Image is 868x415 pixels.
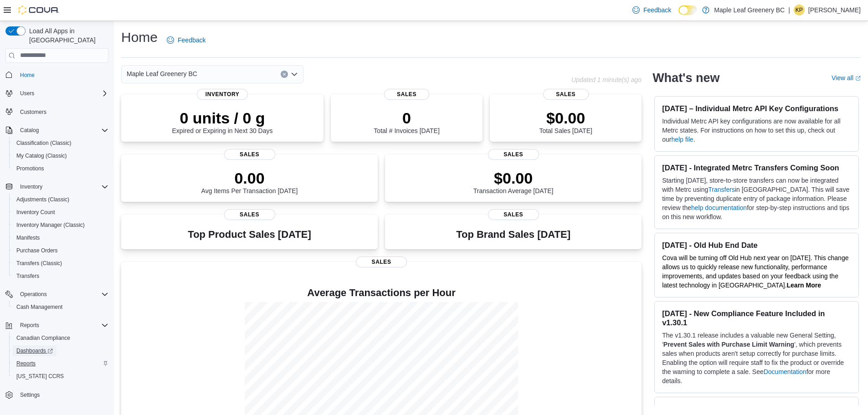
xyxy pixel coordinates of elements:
[9,301,112,313] button: Cash Management
[16,181,108,192] span: Inventory
[16,69,108,81] span: Home
[13,194,73,205] a: Adjustments (Classic)
[13,220,108,231] span: Inventory Manager (Classic)
[13,371,108,382] span: Washington CCRS
[13,258,66,269] a: Transfers (Classic)
[16,139,72,147] span: Classification (Classic)
[855,76,861,81] svg: External link
[16,260,62,267] span: Transfers (Classic)
[127,68,197,79] span: Maple Leaf Greenery BC
[662,117,851,144] p: Individual Metrc API key configurations are now available for all Metrc states. For instructions ...
[629,1,675,19] a: Feedback
[20,391,40,399] span: Settings
[2,288,112,301] button: Operations
[9,162,112,175] button: Promotions
[16,272,39,280] span: Transfers
[13,271,108,282] span: Transfers
[20,291,47,298] span: Operations
[9,219,112,231] button: Inventory Manager (Classic)
[662,309,851,327] h3: [DATE] - New Compliance Feature Included in v1.30.1
[2,180,112,193] button: Inventory
[662,254,848,289] span: Cova will be turning off Old Hub next year on [DATE]. This change allows us to quickly release ne...
[13,333,74,343] a: Canadian Compliance
[714,5,785,15] p: Maple Leaf Greenery BC
[291,71,298,78] button: Open list of options
[16,289,108,300] span: Operations
[13,163,108,174] span: Promotions
[543,89,589,100] span: Sales
[13,163,48,174] a: Promotions
[16,196,69,203] span: Adjustments (Classic)
[16,88,38,99] button: Users
[473,169,554,195] div: Transaction Average [DATE]
[13,138,108,149] span: Classification (Classic)
[678,5,698,15] input: Dark Mode
[16,165,44,172] span: Promotions
[9,206,112,219] button: Inventory Count
[188,229,311,240] h3: Top Product Sales [DATE]
[13,232,43,243] a: Manifests
[13,345,56,356] a: Dashboards
[20,108,46,116] span: Customers
[662,241,851,250] h3: [DATE] - Old Hub End Date
[13,220,88,231] a: Inventory Manager (Classic)
[16,320,43,331] button: Reports
[662,176,851,221] p: Starting [DATE], store-to-store transfers can now be integrated with Metrc using in [GEOGRAPHIC_D...
[16,347,53,354] span: Dashboards
[488,149,539,160] span: Sales
[663,341,794,348] strong: Prevent Sales with Purchase Limit Warning
[13,302,108,313] span: Cash Management
[16,389,108,400] span: Settings
[2,87,112,100] button: Users
[128,287,634,298] h4: Average Transactions per Hour
[9,231,112,244] button: Manifests
[796,5,803,15] span: KP
[662,163,851,172] h3: [DATE] - Integrated Metrc Transfers Coming Soon
[9,344,112,357] a: Dashboards
[172,109,273,134] div: Expired or Expiring in Next 30 Days
[16,334,70,342] span: Canadian Compliance
[764,368,806,375] a: Documentation
[16,360,36,367] span: Reports
[2,68,112,82] button: Home
[13,258,108,269] span: Transfers (Classic)
[26,26,108,45] span: Load All Apps in [GEOGRAPHIC_DATA]
[9,137,112,149] button: Classification (Classic)
[13,207,108,218] span: Inventory Count
[18,5,59,15] img: Cova
[13,371,67,382] a: [US_STATE] CCRS
[2,124,112,137] button: Catalog
[197,89,248,100] span: Inventory
[16,247,58,254] span: Purchase Orders
[13,345,108,356] span: Dashboards
[16,234,40,241] span: Manifests
[2,319,112,332] button: Reports
[13,138,75,149] a: Classification (Classic)
[201,169,298,187] p: 0.00
[16,70,38,81] a: Home
[9,270,112,282] button: Transfers
[121,28,158,46] h1: Home
[539,109,592,127] p: $0.00
[787,282,821,289] a: Learn More
[9,332,112,344] button: Canadian Compliance
[2,105,112,118] button: Customers
[13,333,108,343] span: Canadian Compliance
[16,125,108,136] span: Catalog
[652,71,719,85] h2: What's new
[691,204,747,211] a: help documentation
[201,169,298,195] div: Avg Items Per Transaction [DATE]
[832,74,861,82] a: View allExternal link
[13,358,108,369] span: Reports
[178,36,205,45] span: Feedback
[788,5,790,15] p: |
[16,289,51,300] button: Operations
[9,370,112,383] button: [US_STATE] CCRS
[16,181,46,192] button: Inventory
[456,229,570,240] h3: Top Brand Sales [DATE]
[13,194,108,205] span: Adjustments (Classic)
[163,31,209,49] a: Feedback
[16,389,43,400] a: Settings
